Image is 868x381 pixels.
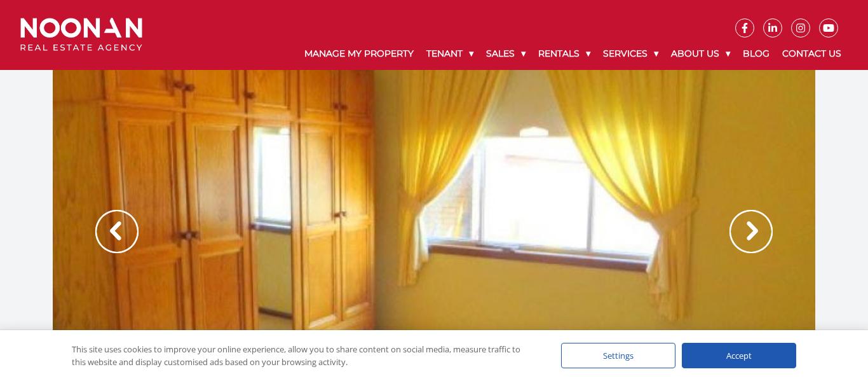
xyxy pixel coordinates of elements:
[20,18,142,52] img: Noonan Real Estate Agency
[72,343,536,368] div: This site uses cookies to improve your online experience, allow you to share content on social me...
[298,38,420,70] a: Manage My Property
[736,38,776,70] a: Blog
[597,38,665,70] a: Services
[420,38,480,70] a: Tenant
[561,343,675,368] div: Settings
[532,38,597,70] a: Rentals
[95,210,139,253] img: Arrow slider
[480,38,532,70] a: Sales
[729,210,773,253] img: Arrow slider
[776,38,848,70] a: Contact Us
[682,343,796,368] div: Accept
[665,38,736,70] a: About Us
